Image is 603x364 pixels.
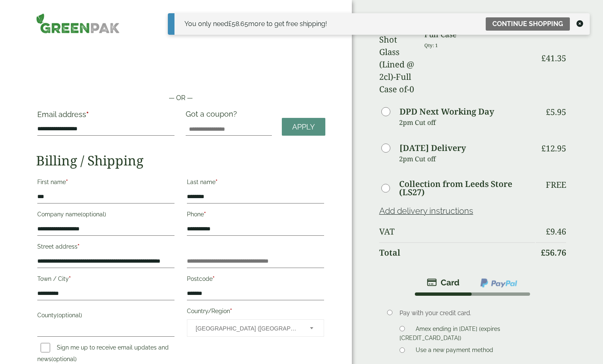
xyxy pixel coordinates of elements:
[541,143,546,154] span: £
[187,176,324,190] label: Last name
[479,278,518,288] img: ppcp-gateway.png
[546,226,550,237] span: £
[186,110,240,122] label: Got a coupon?
[541,247,545,258] span: £
[36,67,325,83] iframe: Secure payment button frame
[57,312,82,318] span: (optional)
[187,273,324,287] label: Postcode
[427,278,460,287] img: stripe.png
[424,42,438,48] small: Qty: 1
[196,320,299,337] span: United Kingdom (UK)
[546,106,566,117] bdi: 5.95
[69,275,71,282] abbr: required
[379,206,473,216] a: Add delivery instructions
[204,211,206,218] abbr: required
[546,106,550,117] span: £
[379,242,535,263] th: Total
[213,275,215,282] abbr: required
[282,118,325,136] a: Apply
[379,222,535,242] th: VAT
[546,180,566,190] p: Free
[36,93,325,103] p: — OR —
[228,20,232,28] span: £
[37,208,174,223] label: Company name
[412,347,496,356] label: Use a new payment method
[184,19,327,29] div: You only need more to get free shipping!
[36,153,325,168] h2: Billing / Shipping
[86,110,89,119] abbr: required
[216,179,218,185] abbr: required
[51,356,77,362] span: (optional)
[400,326,500,344] label: Amex ending in [DATE] (expires [CREDIT_CARD_DATA])
[541,247,566,258] bdi: 56.76
[399,180,535,196] label: Collection from Leeds Store (LS27)
[66,179,68,185] abbr: required
[37,273,174,287] label: Town / City
[77,243,80,250] abbr: required
[400,144,466,152] label: [DATE] Delivery
[37,241,174,255] label: Street address
[541,143,566,154] bdi: 12.95
[187,305,324,319] label: Country/Region
[379,21,414,96] img: 30ml Shot Glass (Lined @ 2cl)-Full Case of-0
[37,309,174,323] label: County
[187,319,324,337] span: Country/Region
[228,20,248,28] span: 58.65
[541,53,566,64] bdi: 41.35
[37,111,174,122] label: Email address
[541,53,546,64] span: £
[187,208,324,223] label: Phone
[230,308,232,314] abbr: required
[400,309,554,318] p: Pay with your credit card.
[37,176,174,190] label: First name
[400,108,494,116] label: DPD Next Working Day
[81,211,106,218] span: (optional)
[292,122,315,132] span: Apply
[486,17,570,31] a: Continue shopping
[399,153,535,165] p: 2pm Cut off
[36,13,120,34] img: GreenPak Supplies
[41,343,50,352] input: Sign me up to receive email updates and news(optional)
[399,116,535,129] p: 2pm Cut off
[546,226,566,237] bdi: 9.46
